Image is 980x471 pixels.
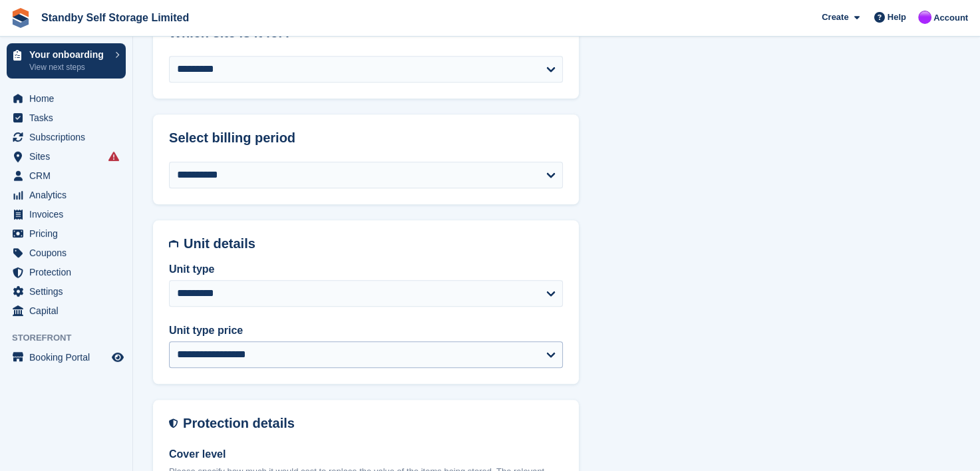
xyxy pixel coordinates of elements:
img: Sue Ford [918,11,931,24]
span: Help [888,11,906,24]
span: Create [822,11,848,24]
a: menu [7,89,126,108]
a: menu [7,186,126,204]
h2: Protection details [183,416,563,431]
img: stora-icon-8386f47178a22dfd0bd8f6a31ec36ba5ce8667c1dd55bd0f319d3a0aa187defe.svg [11,8,31,28]
h2: Unit details [184,236,563,251]
span: Tasks [29,108,109,127]
a: menu [7,243,126,262]
span: Pricing [29,224,109,243]
a: menu [7,301,126,320]
span: Sites [29,147,109,166]
span: Booking Portal [29,348,109,367]
label: Cover level [169,446,563,462]
img: insurance-details-icon-731ffda60807649b61249b889ba3c5e2b5c27d34e2e1fb37a309f0fde93ff34a.svg [169,416,178,431]
span: Account [933,11,968,25]
h2: Select billing period [169,130,563,146]
a: menu [7,108,126,127]
a: Your onboarding View next steps [7,43,126,78]
a: menu [7,205,126,224]
span: Coupons [29,243,109,262]
p: Your onboarding [29,50,108,59]
span: Home [29,89,109,108]
span: CRM [29,166,109,185]
span: Storefront [12,331,132,345]
span: Protection [29,263,109,281]
span: Capital [29,301,109,320]
a: menu [7,224,126,243]
a: Preview store [110,349,126,365]
a: menu [7,263,126,281]
a: menu [7,166,126,185]
p: View next steps [29,61,108,73]
i: Smart entry sync failures have occurred [108,151,119,162]
a: Standby Self Storage Limited [36,7,194,29]
label: Unit type [169,261,563,277]
a: menu [7,147,126,166]
a: menu [7,282,126,301]
span: Analytics [29,186,109,204]
a: menu [7,128,126,146]
span: Settings [29,282,109,301]
img: unit-details-icon-595b0c5c156355b767ba7b61e002efae458ec76ed5ec05730b8e856ff9ea34a9.svg [169,236,178,251]
a: menu [7,348,126,367]
span: Subscriptions [29,128,109,146]
span: Invoices [29,205,109,224]
label: Unit type price [169,323,563,339]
